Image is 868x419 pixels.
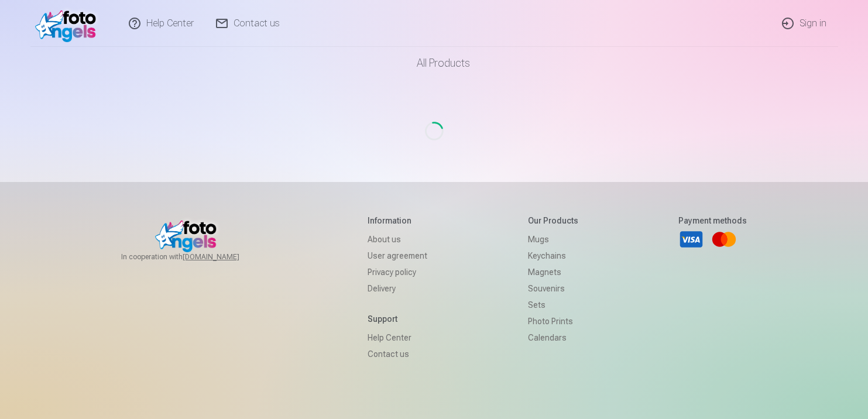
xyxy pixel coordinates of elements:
[528,280,578,297] a: Souvenirs
[368,231,427,248] a: About us
[368,329,427,346] a: Help Center
[384,47,484,80] a: All products
[528,215,578,226] h5: Our products
[183,252,267,262] a: [DOMAIN_NAME]
[528,231,578,248] a: Mugs
[368,264,427,280] a: Privacy policy
[711,226,737,252] a: Mastercard
[528,248,578,264] a: Keychains
[368,215,427,226] h5: Information
[368,248,427,264] a: User agreement
[368,346,427,362] a: Contact us
[368,280,427,297] a: Delivery
[35,5,102,42] img: /v1
[121,252,267,262] span: In cooperation with
[368,313,427,325] h5: Support
[678,215,747,226] h5: Payment methods
[528,297,578,313] a: Sets
[528,313,578,329] a: Photo prints
[528,329,578,346] a: Calendars
[678,226,704,252] a: Visa
[528,264,578,280] a: Magnets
